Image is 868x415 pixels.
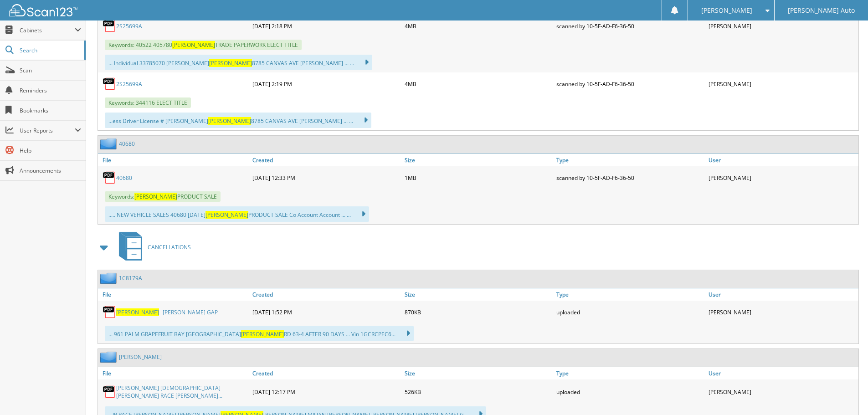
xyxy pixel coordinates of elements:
[105,206,369,222] div: ..... NEW VEHICLE SALES 40680 [DATE] PRODUCT SALE Co Account Account ... ...
[205,211,248,219] span: [PERSON_NAME]
[9,4,77,16] img: scan123-logo-white.svg
[100,351,119,363] img: folder2.png
[105,97,191,108] span: Keywords: 344116 ELECT TITLE
[822,371,868,415] iframe: Chat Widget
[706,303,858,321] div: [PERSON_NAME]
[20,67,81,74] span: Scan
[113,229,191,265] a: CANCELLATIONS
[100,272,119,284] img: folder2.png
[250,75,402,93] div: [DATE] 2:19 PM
[116,22,142,30] a: 2S25699A
[98,288,250,301] a: File
[105,326,414,341] div: ... 961 PALM GRAPEFRUIT BAY [GEOGRAPHIC_DATA] RD 63-4 AFTER 90 DAYS ... Vin 1GCRCPEC6...
[208,117,251,125] span: [PERSON_NAME]
[116,308,159,316] span: [PERSON_NAME]
[250,303,402,321] div: [DATE] 1:52 PM
[706,75,858,93] div: [PERSON_NAME]
[554,288,706,301] a: Type
[116,384,248,400] a: [PERSON_NAME] [DEMOGRAPHIC_DATA][PERSON_NAME] RACE [PERSON_NAME]...
[250,17,402,35] div: [DATE] 2:18 PM
[706,169,858,187] div: [PERSON_NAME]
[209,59,252,67] span: [PERSON_NAME]
[119,140,135,148] a: 40680
[250,288,402,301] a: Created
[20,167,81,174] span: Announcements
[20,107,81,114] span: Bookmarks
[116,80,142,88] a: 2S25699A
[706,367,858,379] a: User
[119,353,162,361] a: [PERSON_NAME]
[554,17,706,35] div: scanned by 10-5F-AD-F6-36-50
[250,169,402,187] div: [DATE] 12:33 PM
[98,367,250,379] a: File
[554,75,706,93] div: scanned by 10-5F-AD-F6-36-50
[134,193,177,200] span: [PERSON_NAME]
[402,17,555,35] div: 4MB
[250,367,402,379] a: Created
[100,138,119,149] img: folder2.png
[554,154,706,166] a: Type
[402,367,555,379] a: Size
[172,41,215,49] span: [PERSON_NAME]
[706,382,858,402] div: [PERSON_NAME]
[116,174,132,182] a: 40680
[116,308,218,316] a: [PERSON_NAME]_ [PERSON_NAME] GAP
[98,154,250,166] a: File
[103,171,116,184] img: PDF.png
[103,305,116,319] img: PDF.png
[706,288,858,301] a: User
[103,385,116,399] img: PDF.png
[103,19,116,33] img: PDF.png
[20,127,75,134] span: User Reports
[554,303,706,321] div: uploaded
[402,169,555,187] div: 1MB
[402,382,555,402] div: 526KB
[554,169,706,187] div: scanned by 10-5F-AD-F6-36-50
[250,154,402,166] a: Created
[788,8,855,13] span: [PERSON_NAME] Auto
[402,75,555,93] div: 4MB
[105,191,221,202] span: Keywords: PRODUCT SALE
[706,17,858,35] div: [PERSON_NAME]
[554,367,706,379] a: Type
[706,154,858,166] a: User
[20,26,75,34] span: Cabinets
[148,243,191,251] span: CANCELLATIONS
[105,113,371,128] div: ...ess Driver License # [PERSON_NAME] 8785 CANVAS AVE [PERSON_NAME] ... ...
[402,288,555,301] a: Size
[241,330,284,338] span: [PERSON_NAME]
[103,77,116,91] img: PDF.png
[20,46,80,54] span: Search
[402,303,555,321] div: 870KB
[554,382,706,402] div: uploaded
[250,382,402,402] div: [DATE] 12:17 PM
[105,40,302,50] span: Keywords: 40522 405780 TRADE PAPERWORK ELECT TITLE
[402,154,555,166] a: Size
[20,147,81,154] span: Help
[20,87,81,94] span: Reminders
[119,274,142,282] a: 1C8179A
[701,8,752,13] span: [PERSON_NAME]
[105,55,372,70] div: ... Individual 33785070 [PERSON_NAME] 8785 CANVAS AVE [PERSON_NAME] ... ...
